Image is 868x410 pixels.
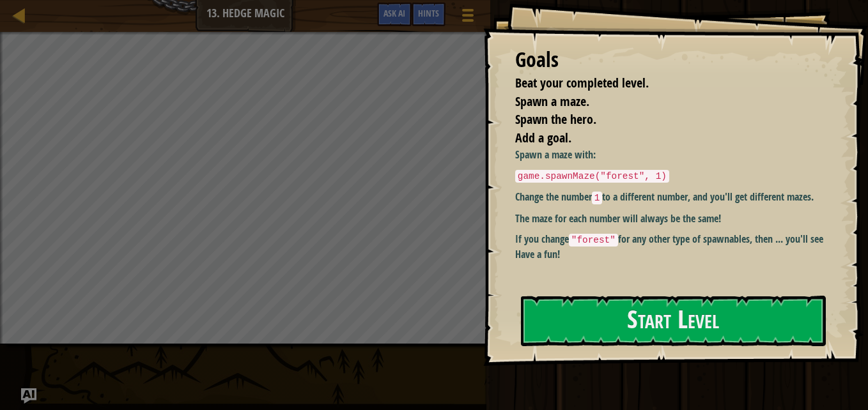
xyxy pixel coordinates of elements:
div: Goals [515,45,823,75]
button: Ask AI [21,388,36,404]
button: Show game menu [452,3,484,33]
code: 1 [592,192,603,204]
span: Spawn a maze. [515,93,589,110]
p: Change the number to a different number, and you'll get different mazes. [515,190,833,205]
p: If you change for any other type of spawnables, then ... you'll see. Have a fun! [515,232,833,261]
button: Ask AI [377,3,412,26]
code: "forest" [569,234,618,247]
li: Spawn a maze. [499,93,820,111]
li: Beat your completed level. [499,74,820,93]
span: Ask AI [384,7,405,19]
code: game.spawnMaze("forest", 1) [515,170,669,183]
span: Hints [418,7,439,19]
p: The maze for each number will always be the same! [515,211,833,226]
button: Start Level [521,296,826,346]
span: Beat your completed level. [515,74,649,91]
span: Spawn the hero. [515,110,596,128]
span: Add a goal. [515,129,571,146]
p: Spawn a maze with: [515,148,833,162]
li: Add a goal. [499,129,820,148]
li: Spawn the hero. [499,110,820,129]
